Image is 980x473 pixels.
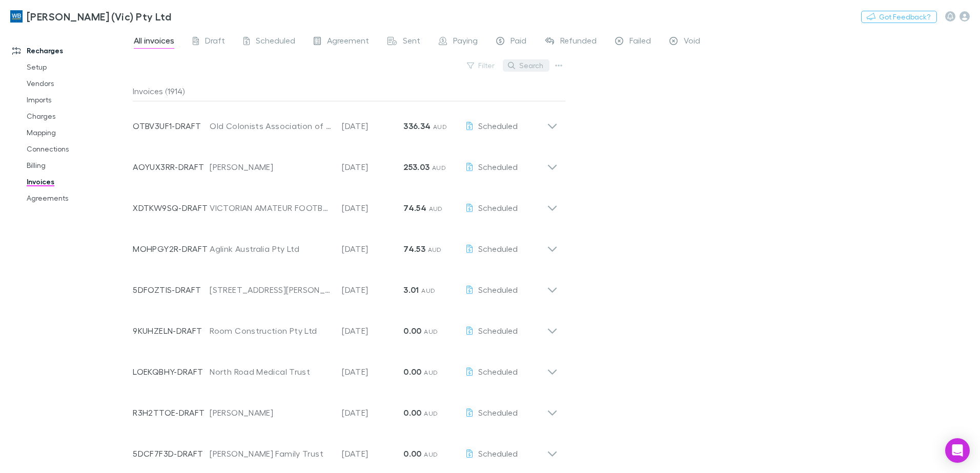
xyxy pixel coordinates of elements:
[133,120,210,132] p: OTBV3UF1-DRAFT
[428,246,442,253] span: AUD
[478,326,518,335] span: Scheduled
[403,244,425,254] strong: 74.53
[133,325,210,337] p: 9KUHZELN-DRAFT
[403,162,430,172] strong: 253.03
[342,325,403,337] p: [DATE]
[403,121,431,131] strong: 336.34
[478,203,518,212] span: Scheduled
[133,243,210,255] p: MOHPGY2R-DRAFT
[462,59,501,72] button: Filter
[342,120,403,132] p: [DATE]
[133,202,210,214] p: XDTKW9SQ-DRAFT
[478,121,518,131] span: Scheduled
[210,161,332,173] div: [PERSON_NAME]
[210,243,332,255] div: Aglink Australia Pty Ltd
[453,35,478,49] span: Paying
[133,447,210,460] p: 5DCF7F3D-DRAFT
[16,157,138,174] a: Billing
[4,4,177,29] a: [PERSON_NAME] (Vic) Pty Ltd
[16,92,138,108] a: Imports
[945,438,970,463] div: Open Intercom Messenger
[16,190,138,206] a: Agreements
[478,448,518,458] span: Scheduled
[125,265,566,306] div: 5DFOZTIS-DRAFT[STREET_ADDRESS][PERSON_NAME] Pty Ltd[DATE]3.01 AUDScheduled
[133,365,210,378] p: LOEKQBHY-DRAFT
[511,35,526,49] span: Paid
[16,108,138,124] a: Charges
[342,161,403,173] p: [DATE]
[16,75,138,92] a: Vendors
[424,450,438,458] span: AUD
[424,328,438,335] span: AUD
[133,161,210,173] p: AOYUX3RR-DRAFT
[342,447,403,460] p: [DATE]
[27,10,171,23] h3: [PERSON_NAME] (Vic) Pty Ltd
[478,244,518,253] span: Scheduled
[125,224,566,265] div: MOHPGY2R-DRAFTAglink Australia Pty Ltd[DATE]74.53 AUDScheduled
[429,205,443,212] span: AUD
[478,162,518,171] span: Scheduled
[403,35,420,49] span: Sent
[403,367,421,377] strong: 0.00
[403,448,421,459] strong: 0.00
[403,285,419,295] strong: 3.01
[125,142,566,183] div: AOYUX3RR-DRAFT[PERSON_NAME][DATE]253.03 AUDScheduled
[133,406,210,419] p: R3H2TTOE-DRAFT
[342,202,403,214] p: [DATE]
[125,101,566,142] div: OTBV3UF1-DRAFTOld Colonists Association of Victoria (TA Abound Communities)[DATE]336.34 AUDScheduled
[210,365,332,378] div: North Road Medical Trust
[403,326,421,336] strong: 0.00
[861,11,937,23] button: Got Feedback?
[210,120,332,132] div: Old Colonists Association of Victoria (TA Abound Communities)
[125,347,566,388] div: LOEKQBHY-DRAFTNorth Road Medical Trust[DATE]0.00 AUDScheduled
[210,284,332,296] div: [STREET_ADDRESS][PERSON_NAME] Pty Ltd
[210,406,332,419] div: [PERSON_NAME]
[16,59,138,75] a: Setup
[403,407,421,418] strong: 0.00
[205,35,225,49] span: Draft
[210,447,332,460] div: [PERSON_NAME] Family Trust
[125,429,566,470] div: 5DCF7F3D-DRAFT[PERSON_NAME] Family Trust[DATE]0.00 AUDScheduled
[424,410,438,417] span: AUD
[16,124,138,141] a: Mapping
[16,174,138,190] a: Invoices
[125,183,566,224] div: XDTKW9SQ-DRAFTVICTORIAN AMATEUR FOOTBALL ASSOCIATION[DATE]74.54 AUDScheduled
[125,388,566,429] div: R3H2TTOE-DRAFT[PERSON_NAME][DATE]0.00 AUDScheduled
[210,202,332,214] div: VICTORIAN AMATEUR FOOTBALL ASSOCIATION
[256,35,295,49] span: Scheduled
[327,35,369,49] span: Agreement
[2,42,138,59] a: Recharges
[421,287,435,294] span: AUD
[10,10,23,23] img: William Buck (Vic) Pty Ltd's Logo
[503,59,549,72] button: Search
[342,243,403,255] p: [DATE]
[134,35,174,49] span: All invoices
[433,123,447,131] span: AUD
[424,369,438,376] span: AUD
[342,365,403,378] p: [DATE]
[560,35,597,49] span: Refunded
[16,141,138,157] a: Connections
[342,284,403,296] p: [DATE]
[210,325,332,337] div: Room Construction Pty Ltd
[684,35,700,49] span: Void
[478,285,518,294] span: Scheduled
[342,406,403,419] p: [DATE]
[629,35,651,49] span: Failed
[432,164,446,171] span: AUD
[478,367,518,376] span: Scheduled
[133,284,210,296] p: 5DFOZTIS-DRAFT
[403,203,426,213] strong: 74.54
[478,407,518,417] span: Scheduled
[125,306,566,347] div: 9KUHZELN-DRAFTRoom Construction Pty Ltd[DATE]0.00 AUDScheduled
